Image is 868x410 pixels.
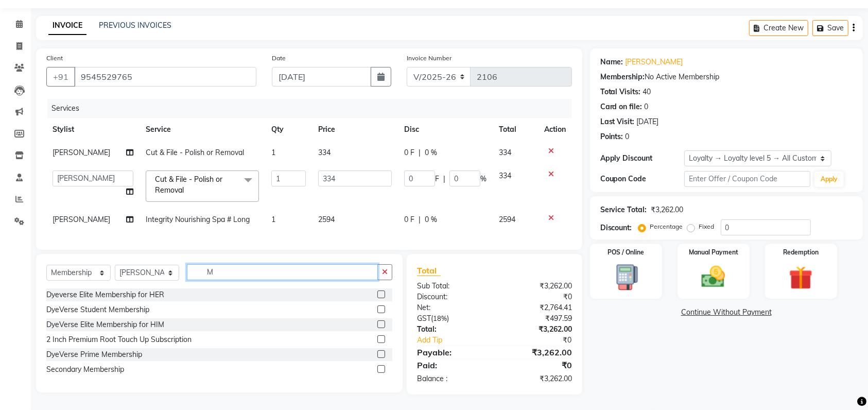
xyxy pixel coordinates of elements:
button: Apply [814,172,844,187]
div: ( ) [409,313,494,324]
div: Services [47,99,580,118]
div: 40 [643,87,651,97]
span: 0 % [425,214,437,225]
input: Enter Offer / Coupon Code [684,171,810,187]
div: Secondary Membership [46,364,124,375]
div: ₹2,764.41 [494,302,579,313]
span: GST [417,314,431,323]
div: ₹0 [494,359,579,371]
div: DyeVerse Student Membership [46,304,149,315]
label: Fixed [699,222,715,231]
th: Total [493,118,538,141]
th: Disc [398,118,493,141]
div: ₹3,262.00 [494,281,579,292]
button: Create New [749,20,808,36]
a: PREVIOUS INVOICES [99,21,171,30]
div: ₹3,262.00 [651,204,684,215]
a: x [184,185,188,195]
div: Card on file: [600,101,643,112]
input: Search [187,264,378,280]
th: Qty [265,118,312,141]
span: Cut & File - Polish or Removal [146,148,244,157]
div: Balance : [409,373,494,384]
span: 2594 [499,215,515,224]
span: Cut & File - Polish or Removal [155,175,222,195]
span: 0 F [404,214,414,225]
div: DyeVerse Elite Membership for HIM [46,319,164,330]
span: % [480,174,487,184]
img: _cash.svg [694,263,733,291]
div: 2 Inch Premium Root Touch Up Subscription [46,334,192,345]
span: 0 % [425,147,437,158]
div: ₹497.59 [494,313,579,324]
div: 0 [626,131,630,142]
a: Add Tip [409,335,509,346]
div: Apply Discount [600,153,684,164]
span: [PERSON_NAME] [53,148,110,157]
div: Last Visit: [600,116,635,127]
span: | [419,147,421,158]
span: 18% [433,314,447,322]
div: No Active Membership [600,72,853,82]
div: Total: [409,324,494,335]
div: Total Visits: [600,87,641,97]
div: Net: [409,302,494,313]
div: [DATE] [637,116,659,127]
div: Payable: [409,346,494,358]
div: Points: [600,131,623,142]
div: 0 [645,101,649,112]
span: | [443,174,445,184]
div: DyeVerse Prime Membership [46,349,142,360]
span: F [435,174,439,184]
input: Search by Name/Mobile/Email/Code [74,67,256,87]
label: POS / Online [607,248,644,257]
th: Service [140,118,265,141]
div: Service Total: [600,204,647,215]
label: Manual Payment [689,248,738,257]
div: Dyeverse Elite Membership for HER [46,289,164,300]
div: ₹3,262.00 [494,373,579,384]
div: ₹0 [509,335,580,346]
div: Sub Total: [409,281,494,292]
div: Membership: [600,72,645,82]
a: Continue Without Payment [592,307,861,318]
span: Total [417,265,441,276]
label: Redemption [783,248,819,257]
label: Invoice Number [407,54,452,63]
span: 2594 [318,215,335,224]
span: 334 [499,171,511,180]
div: Paid: [409,359,494,371]
th: Price [312,118,397,141]
button: Save [812,20,848,36]
span: [PERSON_NAME] [53,215,110,224]
span: Integrity Nourishing Spa # Long [146,215,250,224]
span: 1 [271,215,275,224]
div: ₹3,262.00 [494,324,579,335]
button: +91 [46,67,75,87]
div: ₹0 [494,292,579,302]
span: 334 [318,148,331,157]
th: Stylist [46,118,140,141]
div: ₹3,262.00 [494,346,579,358]
span: 0 F [404,147,414,158]
div: Discount: [600,223,632,233]
span: | [419,214,421,225]
span: 334 [499,148,511,157]
img: _gift.svg [782,263,820,293]
span: 1 [271,148,275,157]
div: Coupon Code [600,174,684,184]
label: Client [46,54,63,63]
a: [PERSON_NAME] [626,57,683,67]
img: _pos-terminal.svg [606,263,645,292]
div: Name: [600,57,623,67]
label: Date [272,54,286,63]
a: INVOICE [48,16,86,35]
div: Discount: [409,292,494,302]
th: Action [538,118,572,141]
label: Percentage [650,222,683,231]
